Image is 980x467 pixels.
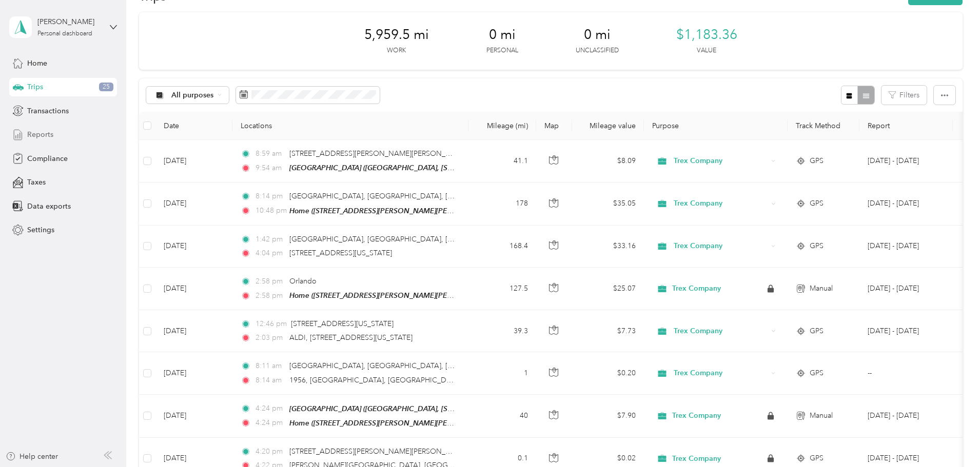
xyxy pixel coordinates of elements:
td: 40 [468,395,536,438]
span: Trex Company [674,326,768,337]
span: Home ([STREET_ADDRESS][PERSON_NAME][PERSON_NAME]) [289,419,496,428]
span: [STREET_ADDRESS][PERSON_NAME][PERSON_NAME] [289,149,468,158]
td: Jul 1 - 31, 2025 [859,310,953,352]
th: Map [536,112,572,140]
td: $8.09 [572,140,644,182]
span: [GEOGRAPHIC_DATA], [GEOGRAPHIC_DATA], [US_STATE], 32308, [GEOGRAPHIC_DATA] [289,192,585,200]
button: Filters [881,86,927,105]
span: Trex Company [672,454,721,463]
td: $35.05 [572,182,644,225]
td: Aug 1 - 31, 2025 [859,140,953,182]
span: [STREET_ADDRESS][PERSON_NAME][PERSON_NAME] [289,447,468,456]
span: All purposes [171,92,214,99]
span: 4:24 pm [256,417,285,429]
span: 4:04 pm [256,248,285,259]
span: GPS [810,240,824,252]
th: Date [155,112,232,140]
th: Report [859,112,953,140]
span: 8:11 am [256,360,285,372]
button: Help center [6,451,58,462]
span: 2:03 pm [256,332,285,343]
span: [GEOGRAPHIC_DATA] ([GEOGRAPHIC_DATA], [STREET_ADDRESS] , [GEOGRAPHIC_DATA], [GEOGRAPHIC_DATA]) [289,404,662,413]
td: [DATE] [155,182,232,225]
span: Manual [810,410,833,421]
td: $33.16 [572,226,644,268]
td: 127.5 [468,268,536,310]
td: Aug 1 - 31, 2025 [859,226,953,268]
span: 25 [99,83,113,92]
span: 4:20 pm [256,446,285,457]
span: [STREET_ADDRESS][US_STATE] [291,319,394,328]
span: Trex Company [672,411,721,420]
span: 5,959.5 mi [364,27,429,43]
span: Compliance [27,153,68,164]
p: Unclassified [576,46,619,55]
span: Trex Company [674,155,768,167]
span: Data exports [27,201,71,212]
span: 4:24 pm [256,403,285,414]
td: [DATE] [155,226,232,268]
span: 9:54 am [256,163,285,174]
span: Trex Company [674,240,768,252]
span: 1:42 pm [256,234,285,245]
span: 8:59 am [256,148,285,159]
span: GPS [810,155,824,167]
p: Work [387,46,406,55]
td: 39.3 [468,310,536,352]
span: GPS [810,198,824,209]
div: [PERSON_NAME] [37,16,102,27]
td: 178 [468,182,536,225]
span: ALDI, [STREET_ADDRESS][US_STATE] [289,333,413,342]
span: Home ([STREET_ADDRESS][PERSON_NAME][PERSON_NAME]) [289,207,496,215]
span: Trex Company [674,368,768,379]
span: Home ([STREET_ADDRESS][PERSON_NAME][PERSON_NAME]) [289,291,496,300]
span: 2:58 pm [256,276,285,287]
span: 2:58 pm [256,290,285,301]
span: Manual [810,283,833,294]
div: Personal dashboard [37,31,92,37]
span: [GEOGRAPHIC_DATA], [GEOGRAPHIC_DATA], [GEOGRAPHIC_DATA], [US_STATE], 32212, [GEOGRAPHIC_DATA] [289,235,663,243]
span: GPS [810,368,824,379]
td: Jul 1 - 31, 2025 [859,268,953,310]
td: 1 [468,352,536,394]
span: Taxes [27,177,46,188]
span: 0 mi [489,27,516,43]
span: 8:14 am [256,375,285,386]
td: Aug 1 - 31, 2025 [859,182,953,225]
span: GPS [810,326,824,337]
span: Trex Company [672,284,721,293]
p: Value [697,46,716,55]
th: Purpose [644,112,788,140]
td: $7.73 [572,310,644,352]
td: 168.4 [468,226,536,268]
span: [GEOGRAPHIC_DATA] ([GEOGRAPHIC_DATA], [STREET_ADDRESS] , [GEOGRAPHIC_DATA], [GEOGRAPHIC_DATA]) [289,164,662,172]
span: 12:46 pm [256,318,287,330]
span: Reports [27,129,53,140]
td: [DATE] [155,310,232,352]
p: Personal [486,46,518,55]
th: Mileage (mi) [468,112,536,140]
span: $1,183.36 [676,27,737,43]
td: [DATE] [155,352,232,394]
span: GPS [810,453,824,464]
span: Settings [27,225,54,235]
span: 10:48 pm [256,205,285,216]
th: Locations [232,112,468,140]
td: $7.90 [572,395,644,438]
td: Apr 1 - 30, 2025 [859,395,953,438]
td: [DATE] [155,268,232,310]
iframe: Everlance-gr Chat Button Frame [923,410,980,467]
th: Track Method [788,112,859,140]
th: Mileage value [572,112,644,140]
td: $0.20 [572,352,644,394]
span: 8:14 pm [256,191,285,202]
td: 41.1 [468,140,536,182]
span: Orlando [289,277,317,286]
span: Trips [27,82,43,92]
span: Home [27,58,47,69]
td: -- [859,352,953,394]
span: [GEOGRAPHIC_DATA], [GEOGRAPHIC_DATA], [US_STATE][GEOGRAPHIC_DATA], [GEOGRAPHIC_DATA] [289,361,635,370]
span: [STREET_ADDRESS][US_STATE] [289,249,392,257]
td: $25.07 [572,268,644,310]
span: Transactions [27,106,69,116]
